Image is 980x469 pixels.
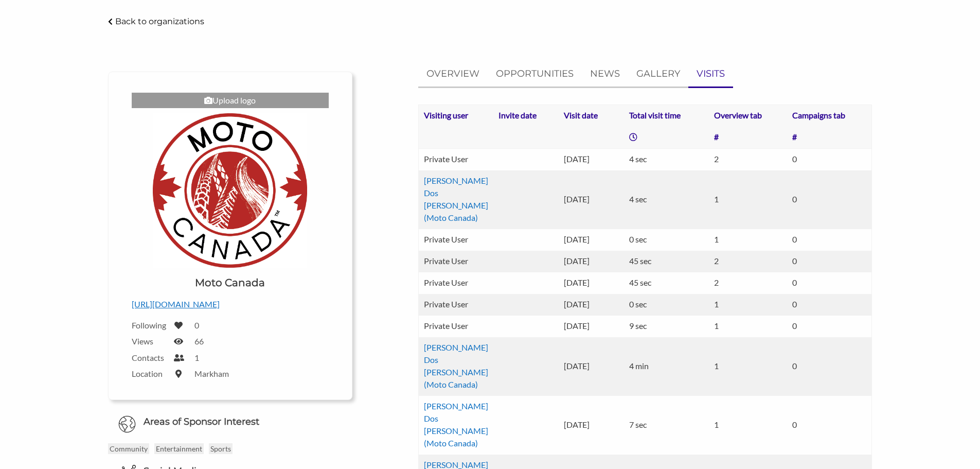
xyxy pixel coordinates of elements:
[787,105,872,127] th: Campaigns tab
[787,316,872,337] td: 0
[709,316,787,337] td: 1
[709,170,787,229] td: 1
[100,415,360,428] h6: Areas of Sponsor Interest
[787,272,872,294] td: 0
[559,170,624,229] td: [DATE]
[418,272,493,294] td: Private User
[624,396,709,455] td: 7 sec
[418,251,493,272] td: Private User
[418,316,493,337] td: Private User
[424,342,488,389] a: [PERSON_NAME] Dos [PERSON_NAME] (Moto Canada)
[426,66,479,81] p: OVERVIEW
[194,353,199,362] label: 1
[418,105,493,127] th: Visiting user
[624,105,709,127] th: Total visit time
[709,148,787,170] td: 2
[424,176,488,222] a: [PERSON_NAME] Dos [PERSON_NAME] (Moto Canada)
[787,148,872,170] td: 0
[194,320,199,330] label: 0
[709,396,787,455] td: 1
[418,148,493,170] td: Private User
[153,113,307,268] img: Moto Canada Logo
[624,272,709,294] td: 45 sec
[559,294,624,316] td: [DATE]
[624,170,709,229] td: 4 sec
[209,443,233,454] p: Sports
[709,105,787,127] th: Overview tab
[115,16,204,26] p: Back to organizations
[636,66,680,81] p: GALLERY
[787,170,872,229] td: 0
[132,320,168,330] label: Following
[624,251,709,272] td: 45 sec
[559,316,624,337] td: [DATE]
[624,229,709,251] td: 0 sec
[418,294,493,316] td: Private User
[787,229,872,251] td: 0
[787,294,872,316] td: 0
[424,401,488,448] a: [PERSON_NAME] Dos [PERSON_NAME] (Moto Canada)
[194,336,204,346] label: 66
[709,337,787,396] td: 1
[559,105,624,127] th: Visit date
[108,443,149,454] p: Community
[132,298,329,311] p: [URL][DOMAIN_NAME]
[624,316,709,337] td: 9 sec
[559,148,624,170] td: [DATE]
[559,251,624,272] td: [DATE]
[709,229,787,251] td: 1
[418,229,493,251] td: Private User
[590,66,620,81] p: NEWS
[697,66,725,81] p: VISITS
[624,148,709,170] td: 4 sec
[195,275,265,290] h1: Moto Canada
[132,369,168,378] label: Location
[709,294,787,316] td: 1
[559,229,624,251] td: [DATE]
[624,294,709,316] td: 0 sec
[709,272,787,294] td: 2
[496,66,574,81] p: OPPORTUNITIES
[787,251,872,272] td: 0
[559,337,624,396] td: [DATE]
[132,93,329,108] div: Upload logo
[709,127,787,149] th: #
[154,443,204,454] p: Entertainment
[559,396,624,455] td: [DATE]
[787,396,872,455] td: 0
[787,127,872,149] th: #
[559,272,624,294] td: [DATE]
[132,336,168,346] label: Views
[624,337,709,396] td: 4 min
[194,369,229,378] label: Markham
[132,353,168,362] label: Contacts
[118,415,136,433] img: Globe Icon
[787,337,872,396] td: 0
[493,105,559,127] th: Invite date
[709,251,787,272] td: 2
